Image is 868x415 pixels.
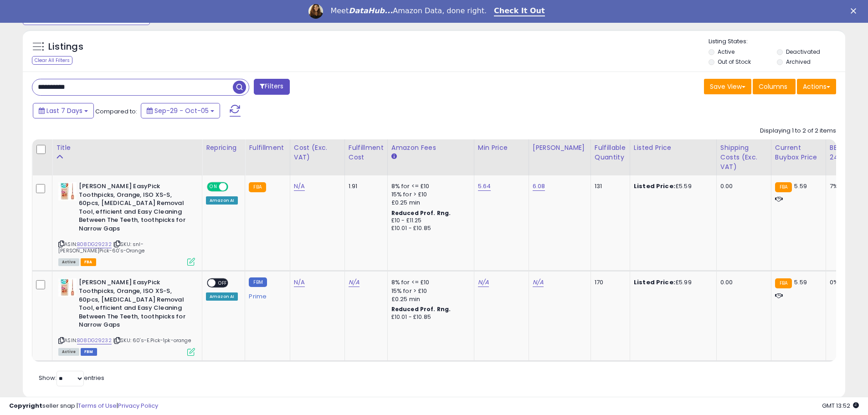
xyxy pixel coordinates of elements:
[79,182,190,235] b: [PERSON_NAME] EasyPick Toothpicks, Orange, ISO XS-S, 60pcs, [MEDICAL_DATA] Removal Tool, efficien...
[533,182,545,191] a: 6.08
[634,278,675,287] b: Listed Price:
[478,143,525,153] div: Min Price
[249,143,286,153] div: Fulfillment
[753,79,796,94] button: Columns
[709,37,845,46] p: Listing States:
[704,79,751,94] button: Save View
[391,209,451,217] b: Reduced Prof. Rng.
[206,292,238,301] div: Amazon AI
[154,106,209,115] span: Sep-29 - Oct-05
[718,58,751,66] label: Out of Stock
[794,278,807,287] span: 5.59
[391,182,467,190] div: 8% for <= £10
[249,182,266,192] small: FBA
[494,6,545,16] a: Check It Out
[391,278,467,287] div: 8% for <= £10
[227,183,241,191] span: OFF
[759,82,787,91] span: Columns
[216,279,230,287] span: OFF
[249,277,267,287] small: FBM
[775,143,822,162] div: Current Buybox Price
[533,278,544,287] a: N/A
[830,143,863,162] div: BB Share 24h.
[349,143,384,162] div: Fulfillment Cost
[391,153,397,161] small: Amazon Fees.
[308,4,323,19] img: Profile image for Georgie
[113,337,191,344] span: | SKU: 60's-E.Pick-1pk-orange
[775,278,792,288] small: FBA
[206,143,241,153] div: Repricing
[634,182,709,190] div: £5.59
[595,182,623,190] div: 131
[46,106,82,115] span: Last 7 Days
[32,56,72,65] div: Clear All Filters
[79,278,190,331] b: [PERSON_NAME] EasyPick Toothpicks, Orange, ISO XS-S, 60pcs, [MEDICAL_DATA] Removal Tool, efficien...
[391,143,470,153] div: Amazon Fees
[58,278,195,354] div: ASIN:
[77,241,112,248] a: B08DG29232
[58,182,195,265] div: ASIN:
[720,143,767,172] div: Shipping Costs (Exc. VAT)
[533,143,587,153] div: [PERSON_NAME]
[391,305,451,313] b: Reduced Prof. Rng.
[391,190,467,199] div: 15% for > £10
[330,6,487,15] div: Meet Amazon Data, done right.
[634,278,709,287] div: £5.99
[254,79,289,95] button: Filters
[830,182,860,190] div: 7%
[208,183,219,191] span: ON
[634,143,713,153] div: Listed Price
[118,401,158,410] a: Privacy Policy
[58,241,144,254] span: | SKU: snl-[PERSON_NAME]Pick-60's-Orange
[294,278,305,287] a: N/A
[720,182,764,190] div: 0.00
[77,337,112,344] a: B08DG29232
[81,348,97,356] span: FBM
[478,278,489,287] a: N/A
[9,401,42,410] strong: Copyright
[9,402,158,410] div: seller snap | |
[786,48,820,56] label: Deactivated
[478,182,491,191] a: 5.64
[58,278,77,297] img: 41HMXjxRdmL._SL40_.jpg
[33,103,94,118] button: Last 7 Days
[718,48,734,56] label: Active
[349,182,380,190] div: 1.91
[81,258,96,266] span: FBA
[391,199,467,207] div: £0.25 min
[391,217,467,225] div: £10 - £11.25
[391,225,467,232] div: £10.01 - £10.85
[851,8,860,14] div: Close
[39,374,104,382] span: Show: entries
[78,401,117,410] a: Terms of Use
[391,295,467,303] div: £0.25 min
[48,41,83,53] h5: Listings
[595,278,623,287] div: 170
[775,182,792,192] small: FBA
[760,127,836,135] div: Displaying 1 to 2 of 2 items
[294,182,305,191] a: N/A
[349,278,360,287] a: N/A
[249,289,282,300] div: Prime
[58,258,79,266] span: All listings currently available for purchase on Amazon
[141,103,220,118] button: Sep-29 - Oct-05
[830,278,860,287] div: 0%
[822,401,859,410] span: 2025-10-13 13:52 GMT
[786,58,811,66] label: Archived
[58,348,79,356] span: All listings currently available for purchase on Amazon
[294,143,341,162] div: Cost (Exc. VAT)
[794,182,807,190] span: 5.59
[58,182,77,200] img: 41HMXjxRdmL._SL40_.jpg
[720,278,764,287] div: 0.00
[206,196,238,205] div: Amazon AI
[391,287,467,295] div: 15% for > £10
[595,143,626,162] div: Fulfillable Quantity
[56,143,198,153] div: Title
[349,6,393,15] i: DataHub...
[634,182,675,190] b: Listed Price:
[95,107,137,116] span: Compared to:
[797,79,836,94] button: Actions
[391,313,467,321] div: £10.01 - £10.85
